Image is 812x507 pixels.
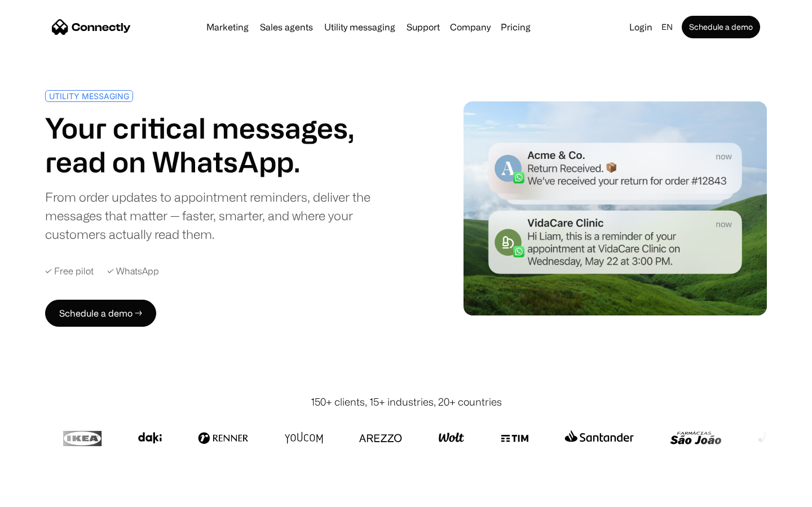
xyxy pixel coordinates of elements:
ul: Language list [23,487,68,503]
aside: Language selected: English [11,486,68,503]
a: Sales agents [255,23,317,32]
div: ✓ WhatsApp [107,266,159,277]
div: From order updates to appointment reminders, deliver the messages that matter — faster, smarter, ... [45,188,401,243]
a: Schedule a demo [682,16,760,38]
h1: Your critical messages, read on WhatsApp. [45,111,401,179]
div: ✓ Free pilot [45,266,94,277]
a: Utility messaging [320,23,400,32]
a: Marketing [202,23,253,32]
div: en [661,19,673,35]
a: Login [625,19,657,35]
div: UTILITY MESSAGING [49,92,129,100]
div: Company [450,19,491,35]
div: 150+ clients, 15+ industries, 20+ countries [311,394,502,410]
a: Support [402,23,444,32]
a: Pricing [496,23,535,32]
a: Schedule a demo → [45,300,156,327]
